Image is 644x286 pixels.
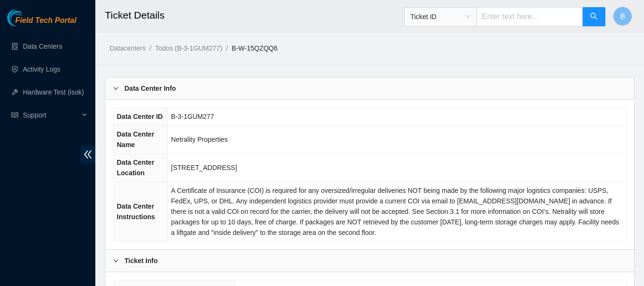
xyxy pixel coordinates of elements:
[23,42,62,50] a: Data Centers
[613,7,632,26] button: B
[117,202,155,221] span: Data Center Instructions
[232,44,277,52] a: B-W-15QZQQ6
[113,258,119,264] span: right
[124,255,158,266] b: Ticket Info
[583,7,605,26] button: search
[117,130,154,148] span: Data Center Name
[110,44,145,52] a: Datacenters
[149,44,151,52] span: /
[171,187,619,236] span: A Certificate of Insurance (COI) is required for any oversized/irregular deliveries NOT being mad...
[171,113,214,120] span: B-3-1GUM277
[23,106,79,125] span: Support
[171,136,228,143] span: Netrality Properties
[590,12,598,21] span: search
[7,10,48,26] img: Akamai Technologies
[476,7,583,26] input: Enter text here...
[117,113,163,120] span: Data Center ID
[23,88,84,96] a: Hardware Test (isok)
[620,11,625,22] span: B
[81,146,95,163] span: double-left
[105,77,634,99] div: Data Center Info
[410,10,470,24] span: Ticket ID
[226,44,228,52] span: /
[155,44,222,52] a: Todos (B-3-1GUM277)
[105,250,634,272] div: Ticket Info
[124,83,176,94] b: Data Center Info
[15,16,76,25] span: Field Tech Portal
[113,85,119,91] span: right
[23,65,61,73] a: Activity Logs
[171,164,237,171] span: [STREET_ADDRESS]
[117,159,154,177] span: Data Center Location
[11,112,18,118] span: read
[7,17,76,30] a: Akamai TechnologiesField Tech Portal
